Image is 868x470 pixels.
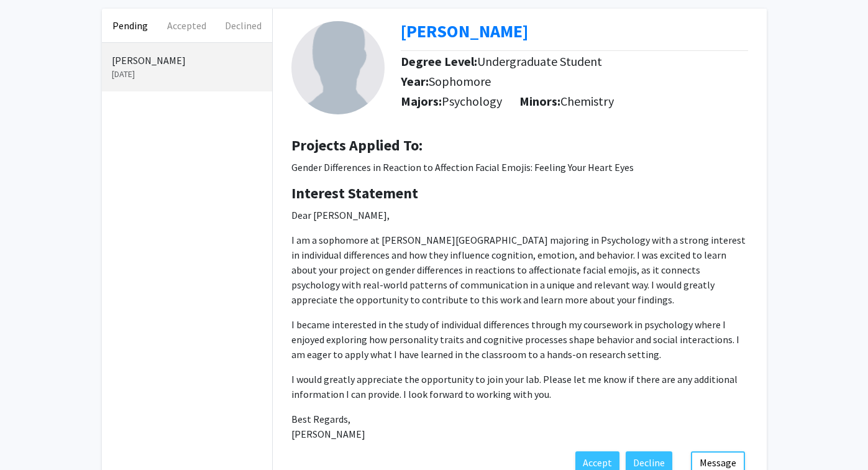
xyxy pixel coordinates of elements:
[477,53,602,69] span: Undergraduate Student
[291,208,748,441] p: Best Regards,
[291,21,385,114] img: Profile Picture
[560,93,614,109] span: Chemistry
[112,53,262,68] p: [PERSON_NAME]
[291,372,748,402] p: I would greatly appreciate the opportunity to join your lab. Please let me know if there are any ...
[401,73,429,89] b: Year:
[401,20,528,42] a: Opens in a new tab
[158,9,215,42] button: Accepted
[291,208,748,223] p: Dear [PERSON_NAME],
[442,93,502,109] span: Psychology
[102,9,158,42] button: Pending
[291,317,748,362] p: I became interested in the study of individual differences through my coursework in psychology wh...
[429,73,491,89] span: Sophomore
[401,20,528,42] b: [PERSON_NAME]
[401,53,477,69] b: Degree Level:
[9,414,53,461] iframe: Chat
[291,183,418,203] b: Interest Statement
[291,426,748,441] p: [PERSON_NAME]
[401,93,442,109] b: Majors:
[291,136,423,155] b: Projects Applied To:
[112,68,262,81] p: [DATE]
[291,160,748,175] p: Gender Differences in Reaction to Affection Facial Emojis: Feeling Your Heart Eyes
[291,233,748,307] p: I am a sophomore at [PERSON_NAME][GEOGRAPHIC_DATA] majoring in Psychology with a strong interest ...
[519,93,560,109] b: Minors:
[215,9,272,42] button: Declined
